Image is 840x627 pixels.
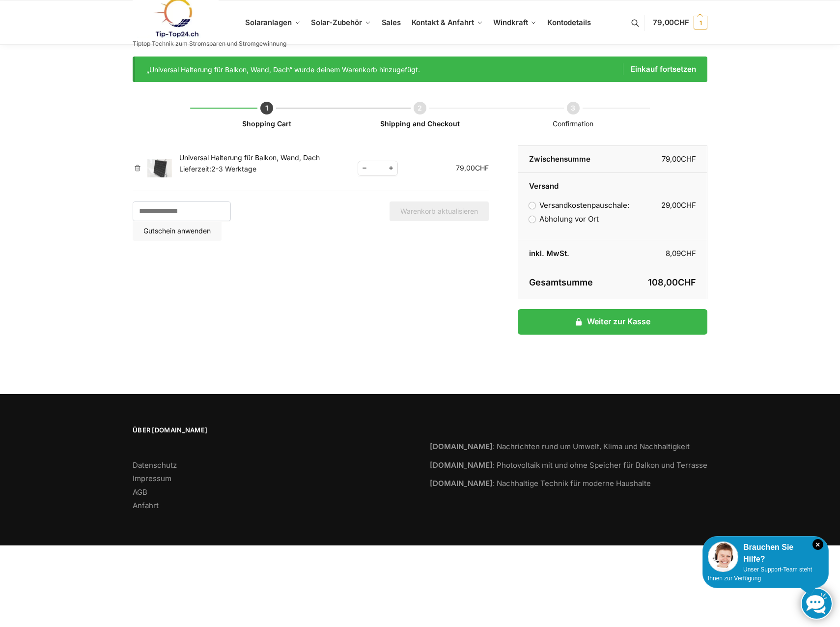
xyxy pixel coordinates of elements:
[456,164,489,172] bdi: 79,00
[518,267,613,299] th: Gesamtsumme
[358,162,371,174] span: Reduce quantity
[430,442,690,451] a: [DOMAIN_NAME]: Nachrichten rund um Umwelt, Klima und Nachhaltigkeit
[430,479,651,488] a: [DOMAIN_NAME]: Nachhaltige Technik für moderne Haushalte
[708,566,812,582] span: Unser Support-Team steht Ihnen zur Verfügung
[489,0,541,45] a: Windkraft
[518,146,613,173] th: Zwischensumme
[518,240,613,267] th: inkl. MwSt.
[133,487,147,497] a: AGB
[245,18,292,27] span: Solaranlagen
[407,0,487,45] a: Kontakt & Anfahrt
[385,162,397,174] span: Increase quantity
[311,18,362,27] span: Solar-Zubehör
[133,221,222,241] button: Gutschein anwenden
[518,309,707,335] a: Weiter zur Kasse
[681,154,696,164] span: CHF
[648,277,696,287] bdi: 108,00
[133,41,286,47] p: Tiptop Technik zum Stromsparen und Stromgewinnung
[518,173,707,192] th: Versand
[653,8,707,37] a: 79,00CHF 1
[661,200,696,210] bdi: 29,00
[133,501,159,510] a: Anfahrt
[666,249,696,258] bdi: 8,09
[674,18,689,27] span: CHF
[547,18,591,27] span: Kontodetails
[146,63,697,75] div: „Universal Halterung für Balkon, Wand, Dach“ wurde deinem Warenkorb hinzugefügt.
[380,119,460,128] a: Shipping and Checkout
[623,63,696,75] a: Einkauf fortsetzen
[708,541,738,572] img: Customer service
[493,18,528,27] span: Windkraft
[179,165,256,173] span: Lieferzeit:
[307,0,375,45] a: Solar-Zubehör
[662,154,696,164] bdi: 79,00
[412,18,474,27] span: Kontakt & Anfahrt
[708,541,823,565] div: Brauchen Sie Hilfe?
[372,162,384,174] input: Produktmenge
[390,201,489,221] button: Warenkorb aktualisieren
[179,153,320,162] a: Universal Halterung für Balkon, Wand, Dach
[543,0,595,45] a: Kontodetails
[133,426,410,435] span: Über [DOMAIN_NAME]
[430,460,707,470] a: [DOMAIN_NAME]: Photovoltaik mit und ohne Speicher für Balkon und Terrasse
[678,277,696,287] span: CHF
[681,200,696,210] span: CHF
[812,539,823,550] i: Schließen
[382,18,401,27] span: Sales
[147,159,172,178] img: Warenkorb 1
[553,119,593,128] span: Confirmation
[133,165,142,171] a: Universal Halterung für Balkon, Wand, Dach aus dem Warenkorb entfernen
[430,460,493,470] strong: [DOMAIN_NAME]
[653,18,689,27] span: 79,00
[475,164,489,172] span: CHF
[133,474,171,483] a: Impressum
[430,479,493,488] strong: [DOMAIN_NAME]
[242,119,291,128] a: Shopping Cart
[529,200,629,210] label: Versandkostenpauschale:
[694,16,707,29] span: 1
[681,249,696,258] span: CHF
[430,442,493,451] strong: [DOMAIN_NAME]
[133,460,177,470] a: Datenschutz
[211,165,256,173] span: 2-3 Werktage
[377,0,405,45] a: Sales
[529,214,599,224] label: Abholung vor Ort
